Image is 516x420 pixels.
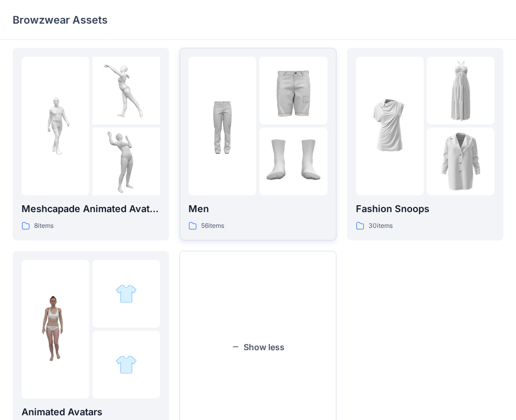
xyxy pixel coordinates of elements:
[34,220,54,232] p: 8 items
[22,92,89,160] img: folder 1
[22,405,160,419] p: Animated Avatars
[22,295,89,363] img: folder 1
[427,57,494,124] img: folder 2
[347,48,503,240] a: folder 1folder 2folder 3Fashion Snoops30items
[92,57,160,124] img: folder 2
[201,220,224,232] p: 56 items
[13,13,108,27] p: Browzwear Assets
[356,202,494,216] p: Fashion Snoops
[188,202,327,216] p: Men
[13,48,169,240] a: folder 1folder 2folder 3Meshcapade Animated Avatars8items
[92,128,160,195] img: folder 3
[259,57,327,124] img: folder 2
[368,220,393,232] p: 30 items
[427,128,494,195] img: folder 3
[180,48,336,240] a: folder 1folder 2folder 3Men56items
[259,128,327,195] img: folder 3
[22,202,160,216] p: Meshcapade Animated Avatars
[115,283,137,304] img: folder 2
[356,92,424,160] img: folder 1
[115,354,137,375] img: folder 3
[188,92,256,160] img: folder 1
